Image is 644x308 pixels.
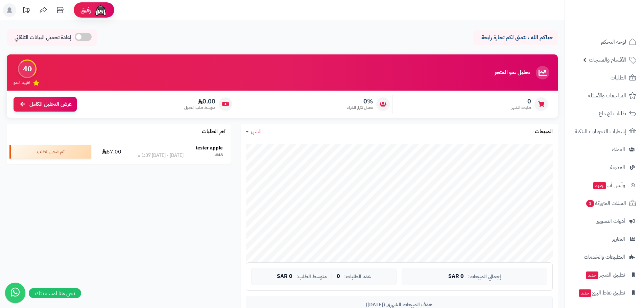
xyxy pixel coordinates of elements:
[331,274,333,279] span: |
[569,70,640,86] a: الطلبات
[601,37,626,47] span: لوحة التحكم
[612,234,625,244] span: التقارير
[535,129,553,135] h3: المبيعات
[80,6,91,14] span: رفيق
[29,100,72,108] span: عرض التحليل الكامل
[347,105,373,111] span: معدل تكرار الشراء
[184,105,215,111] span: متوسط طلب العميل
[593,182,606,189] span: جديد
[94,3,108,17] img: ai-face.png
[578,288,625,298] span: تطبيق نقاط البيع
[584,252,625,262] span: التطبيقات والخدمات
[202,129,225,135] h3: آخر الطلبات
[588,91,626,100] span: المراجعات والأسئلة
[347,98,373,105] span: 0%
[337,274,340,280] span: 0
[596,216,625,226] span: أدوات التسويق
[611,73,626,82] span: الطلبات
[18,3,35,19] a: تحديثات المنصة
[495,70,530,76] h3: تحليل نمو المتجر
[196,144,223,151] strong: tester apple
[478,34,553,42] p: حياكم الله ، نتمنى لكم تجارة رابحة
[569,177,640,193] a: وآتس آبجديد
[468,274,501,280] span: إجمالي المبيعات:
[593,181,625,190] span: وآتس آب
[138,152,184,159] div: [DATE] - [DATE] 1:37 م
[598,6,638,21] img: logo-2.png
[612,145,625,154] span: العملاء
[569,267,640,283] a: تطبيق المتجرجديد
[277,274,292,280] span: 0 SAR
[569,213,640,229] a: أدوات التسويق
[569,123,640,140] a: إشعارات التحويلات البنكية
[15,34,71,42] span: إعادة تحميل البيانات التلقائي
[569,231,640,247] a: التقارير
[251,127,262,136] span: الشهر
[586,198,626,208] span: السلات المتروكة
[9,145,91,159] div: تم شحن الطلب
[585,270,625,280] span: تطبيق المتجر
[296,274,327,280] span: متوسط الطلب:
[589,55,626,65] span: الأقسام والمنتجات
[246,128,262,136] a: الشهر
[569,285,640,301] a: تطبيق نقاط البيعجديد
[14,97,77,112] a: عرض التحليل الكامل
[586,199,595,208] span: 1
[215,152,223,159] div: #48
[94,139,130,164] td: 67.00
[575,127,626,136] span: إشعارات التحويلات البنكية
[586,271,598,279] span: جديد
[184,98,215,105] span: 0.00
[448,274,464,280] span: 0 SAR
[511,105,531,111] span: طلبات الشهر
[569,105,640,122] a: طلبات الإرجاع
[14,80,30,86] span: تقييم النمو
[569,88,640,104] a: المراجعات والأسئلة
[579,289,591,297] span: جديد
[569,249,640,265] a: التطبيقات والخدمات
[569,34,640,50] a: لوحة التحكم
[569,159,640,175] a: المدونة
[610,163,625,172] span: المدونة
[569,141,640,158] a: العملاء
[511,98,531,105] span: 0
[344,274,371,280] span: عدد الطلبات:
[569,195,640,211] a: السلات المتروكة1
[599,109,626,118] span: طلبات الإرجاع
